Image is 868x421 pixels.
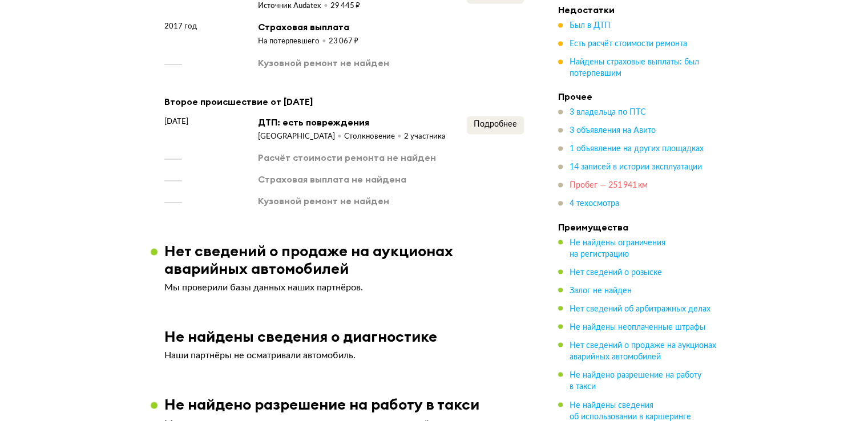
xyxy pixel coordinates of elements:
[570,145,704,153] span: 1 объявление на других площадках
[570,164,702,172] span: 14 записей в истории эксплуатации
[164,327,437,345] h3: Не найдены сведения о диагностике
[570,371,701,391] span: Не найдено разрешение на работу в такси
[570,200,619,208] span: 4 техосмотра
[164,94,524,109] div: Второе происшествие от [DATE]
[570,287,632,295] span: Залог не найден
[570,127,656,135] span: 3 объявления на Авито
[258,116,446,128] div: ДТП: есть повреждения
[164,281,524,293] p: Мы проверили базы данных наших партнёров.
[164,241,538,277] h3: Нет сведений о продаже на аукционах аварийных автомобилей
[558,5,718,16] h4: Недостатки
[570,269,662,277] span: Нет сведений о розыске
[570,22,611,30] span: Был в ДТП
[164,116,188,127] span: [DATE]
[570,109,646,117] span: 3 владельца по ПТС
[330,1,360,11] div: 29 445 ₽
[258,1,330,11] div: Источник Audatex
[164,395,479,412] h3: Не найдено разрешение на работу в такси
[329,37,358,47] div: 23 067 ₽
[570,305,710,313] span: Нет сведений об арбитражных делах
[570,239,665,258] span: Не найдены ограничения на регистрацию
[344,132,404,142] div: Столкновение
[570,323,705,331] span: Не найдены неоплаченные штрафы
[570,41,687,48] span: Есть расчёт стоимости ремонта
[570,59,699,78] span: Найдены страховые выплаты: был потерпевшим
[258,151,436,164] div: Расчёт стоимости ремонта не найден
[258,37,329,47] div: На потерпевшего
[258,21,358,33] div: Страховая выплата
[474,120,517,128] span: Подробнее
[258,132,344,142] div: [GEOGRAPHIC_DATA]
[164,21,197,32] span: 2017 год
[558,221,718,233] h4: Преимущества
[570,401,691,420] span: Не найдены сведения об использовании в каршеринге
[258,56,389,69] div: Кузовной ремонт не найден
[570,182,648,190] span: Пробег — 251 941 км
[558,91,718,103] h4: Прочее
[164,349,524,361] p: Наши партнёры не осматривали автомобиль.
[258,173,406,185] div: Страховая выплата не найдена
[404,132,446,142] div: 2 участника
[258,195,389,207] div: Кузовной ремонт не найден
[467,116,524,134] button: Подробнее
[570,342,716,361] span: Нет сведений о продаже на аукционах аварийных автомобилей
